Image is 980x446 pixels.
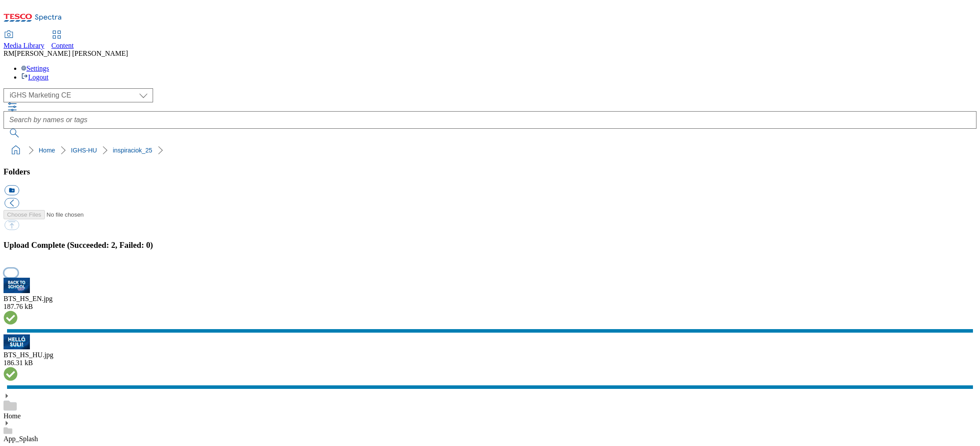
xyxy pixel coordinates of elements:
h3: Folders [4,167,976,177]
a: Home [39,147,55,154]
a: home [9,143,23,157]
a: Media Library [4,31,44,50]
div: 186.31 kB [4,359,976,367]
div: BTS_HS_HU.jpg [4,351,976,359]
span: Media Library [4,42,44,49]
div: BTS_HS_EN.jpg [4,295,976,303]
span: RM [4,50,15,57]
a: Content [51,31,74,50]
img: preview [4,334,30,350]
div: 187.76 kB [4,303,976,311]
a: Logout [21,73,48,81]
input: Search by names or tags [4,111,976,129]
nav: breadcrumb [4,142,976,159]
a: IGHS-HU [71,147,97,154]
img: preview [4,278,30,293]
a: Settings [21,65,49,72]
h3: Upload Complete (Succeeded: 2, Failed: 0) [4,240,976,250]
a: inspiraciok_25 [113,147,152,154]
a: App_Splash [4,435,38,442]
span: Content [51,42,74,49]
span: [PERSON_NAME] [PERSON_NAME] [15,50,128,57]
a: Home [4,412,21,420]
